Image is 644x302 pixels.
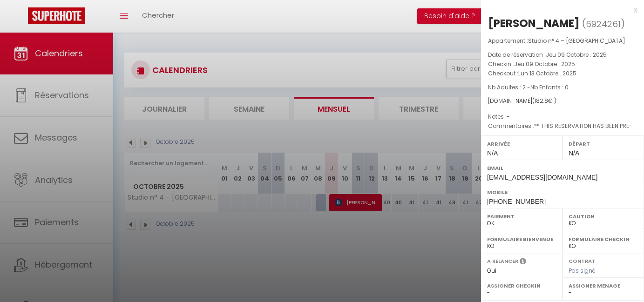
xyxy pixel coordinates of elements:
[530,83,569,91] span: Nb Enfants : 0
[546,51,607,59] span: Jeu 09 Octobre . 2025
[488,121,637,131] p: Commentaires :
[569,267,596,275] span: Pas signé
[488,36,637,46] p: Appartement :
[487,174,597,181] span: [EMAIL_ADDRESS][DOMAIN_NAME]
[487,139,556,148] label: Arrivée
[488,16,580,31] div: [PERSON_NAME]
[569,139,638,148] label: Départ
[569,257,596,263] label: Contrat
[535,97,548,105] span: 182.8
[487,257,518,265] label: A relancer
[487,163,638,173] label: Email
[488,60,637,69] p: Checkin :
[487,188,638,197] label: Mobile
[532,97,556,105] span: ( € )
[586,18,621,30] span: 6924261
[518,69,576,77] span: Lun 13 Octobre . 2025
[488,112,637,121] p: Notes :
[569,149,579,157] span: N/A
[569,281,638,290] label: Assigner Menage
[487,235,556,244] label: Formulaire Bienvenue
[487,212,556,221] label: Paiement
[514,60,575,68] span: Jeu 09 Octobre . 2025
[488,50,637,60] p: Date de réservation :
[569,235,638,244] label: Formulaire Checkin
[488,69,637,78] p: Checkout :
[507,113,510,121] span: -
[488,97,637,106] div: [DOMAIN_NAME]
[569,212,638,221] label: Caution
[487,281,556,290] label: Assigner Checkin
[582,17,625,30] span: ( )
[528,37,625,45] span: Studio n° 4 – [GEOGRAPHIC_DATA]
[487,198,546,205] span: [PHONE_NUMBER]
[488,83,569,91] span: Nb Adultes : 2 -
[487,149,498,157] span: N/A
[481,5,637,16] div: x
[520,257,526,268] i: Sélectionner OUI si vous souhaiter envoyer les séquences de messages post-checkout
